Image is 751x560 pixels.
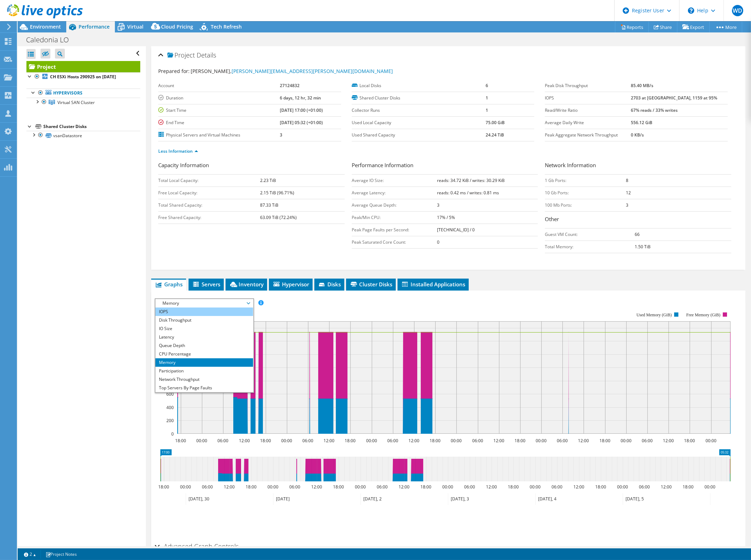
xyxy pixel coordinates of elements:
label: Prepared for: [158,68,190,74]
text: 06:00 [388,438,399,444]
b: 24.24 TiB [486,132,504,138]
text: 18:00 [684,438,695,444]
text: 06:00 [557,438,568,444]
b: 17% / 5% [437,214,455,220]
li: IO Size [155,324,253,333]
label: Start Time [158,107,280,114]
a: 2 [19,550,41,559]
span: Virtual SAN Cluster [57,99,95,105]
td: 100 Mb Ports: [545,199,626,211]
td: Average Queue Depth: [352,199,437,211]
b: 87.33 TiB [260,202,278,208]
b: 12 [626,190,631,196]
a: Hypervisors [26,89,140,98]
h3: Other [545,215,731,225]
span: Cluster Disks [350,281,392,288]
a: More [709,22,742,32]
a: [PERSON_NAME][EMAIL_ADDRESS][PERSON_NAME][DOMAIN_NAME] [232,68,393,74]
b: [DATE] 17:00 (+01:00) [280,107,323,113]
b: 3 [280,132,282,138]
a: Share [648,22,677,32]
a: CH ESXi Hosts 290925 on [DATE] [26,72,140,81]
h2: Advanced Graph Controls [155,539,239,553]
b: 2703 at [GEOGRAPHIC_DATA], 1159 at 95% [631,95,717,101]
text: 00:00 [268,484,279,490]
span: Hypervisor [272,281,309,288]
b: 75.00 GiB [486,120,505,126]
text: 06:00 [377,484,388,490]
text: 00:00 [355,484,366,490]
td: Peak Saturated Core Count: [352,236,437,248]
b: 6 [486,83,488,89]
span: Servers [192,281,220,288]
b: 3 [437,202,439,208]
span: Environment [30,23,61,30]
text: 06:00 [642,438,653,444]
td: 1 Gb Ports: [545,174,626,187]
label: Account [158,82,280,89]
text: 12:00 [324,438,335,444]
text: Used Memory (GiB) [636,312,672,317]
b: 27124832 [280,83,300,89]
text: 06:00 [303,438,314,444]
text: 12:00 [399,484,410,490]
label: Read/Write Ratio [545,107,631,114]
li: CPU Percentage [155,350,253,358]
b: reads: 0.42 ms / writes: 0.81 ms [437,190,499,196]
text: 0 [171,431,174,437]
b: 0 KB/s [631,132,644,138]
td: 10 Gb Ports: [545,187,626,199]
b: 63.09 TiB (72.24%) [260,214,297,220]
text: 12:00 [574,484,585,490]
b: 67% reads / 33% writes [631,107,678,113]
text: 18:00 [260,438,271,444]
text: 600 [166,391,174,397]
label: Physical Servers and Virtual Machines [158,132,280,139]
text: 18:00 [515,438,526,444]
text: 18:00 [246,484,257,490]
text: 00:00 [705,484,716,490]
b: 66 [635,231,640,237]
text: 18:00 [176,438,186,444]
b: reads: 34.72 KiB / writes: 30.29 KiB [437,177,505,183]
h1: Caledonia LO [23,36,80,44]
a: Virtual SAN Cluster [26,98,140,107]
text: 18:00 [333,484,344,490]
text: 12:00 [486,484,497,490]
text: 200 [166,418,174,424]
label: Local Disks [352,82,486,89]
span: Graphs [155,281,183,288]
text: 06:00 [639,484,650,490]
label: Duration [158,95,280,102]
text: Free Memory (GiB) [687,312,721,317]
span: Cloud Pricing [161,23,193,30]
a: Export [677,22,710,32]
b: 85.40 MB/s [631,83,653,89]
text: 18:00 [430,438,441,444]
label: Peak Disk Throughput [545,82,631,89]
b: 2.23 TiB [260,177,276,183]
text: 06:00 [290,484,301,490]
li: Queue Depth [155,341,253,350]
text: 06:00 [464,484,475,490]
li: IOPS [155,308,253,316]
li: Latency [155,333,253,341]
text: 00:00 [443,484,454,490]
text: 18:00 [596,484,607,490]
li: Network Throughput [155,375,253,384]
text: 18:00 [683,484,694,490]
a: vsanDatastore [26,131,140,140]
text: 00:00 [180,484,191,490]
td: Free Local Capacity: [158,187,260,199]
a: Less Information [158,148,198,154]
span: Installed Applications [401,281,465,288]
text: 00:00 [451,438,462,444]
text: 06:00 [202,484,213,490]
text: 18:00 [600,438,611,444]
text: 00:00 [706,438,717,444]
text: 00:00 [617,484,628,490]
span: Details [197,51,216,59]
text: 12:00 [578,438,589,444]
b: 1 [486,107,488,113]
label: IOPS [545,95,631,102]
